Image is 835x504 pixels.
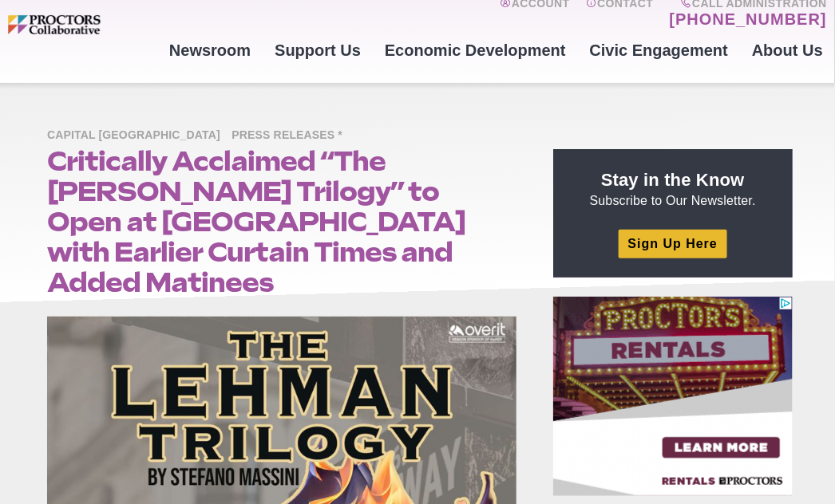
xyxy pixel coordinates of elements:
a: Economic Development [373,29,578,72]
span: Capital [GEOGRAPHIC_DATA] [47,126,228,146]
a: Newsroom [157,29,263,72]
a: Press Releases * [232,128,350,141]
p: Subscribe to Our Newsletter. [572,168,774,210]
a: Sign Up Here [619,230,727,258]
h1: Critically Acclaimed “The [PERSON_NAME] Trilogy” to Open at [GEOGRAPHIC_DATA] with Earlier Curtai... [47,146,516,297]
span: Press Releases * [232,126,350,146]
a: About Us [740,29,835,72]
a: Civic Engagement [578,29,740,72]
a: Support Us [263,29,373,72]
strong: Stay in the Know [601,170,745,190]
iframe: Advertisement [553,297,793,496]
a: [PHONE_NUMBER] [670,10,827,29]
img: Proctors logo [8,15,157,35]
a: Capital [GEOGRAPHIC_DATA] [47,128,228,141]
